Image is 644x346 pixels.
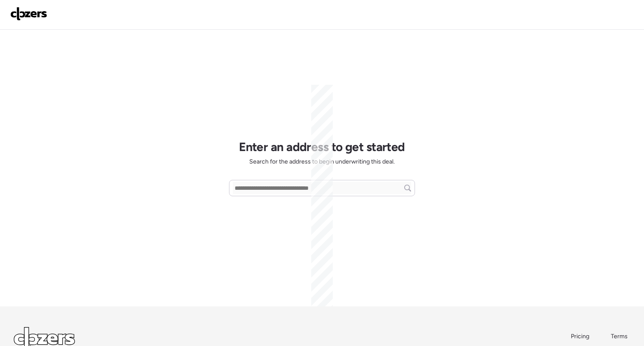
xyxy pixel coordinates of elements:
span: Terms [611,333,628,340]
a: Pricing [571,332,590,341]
span: Search for the address to begin underwriting this deal. [249,158,395,166]
a: Terms [611,332,630,341]
img: Logo [10,7,47,21]
h1: Enter an address to get started [239,139,405,154]
span: Pricing [571,333,589,340]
